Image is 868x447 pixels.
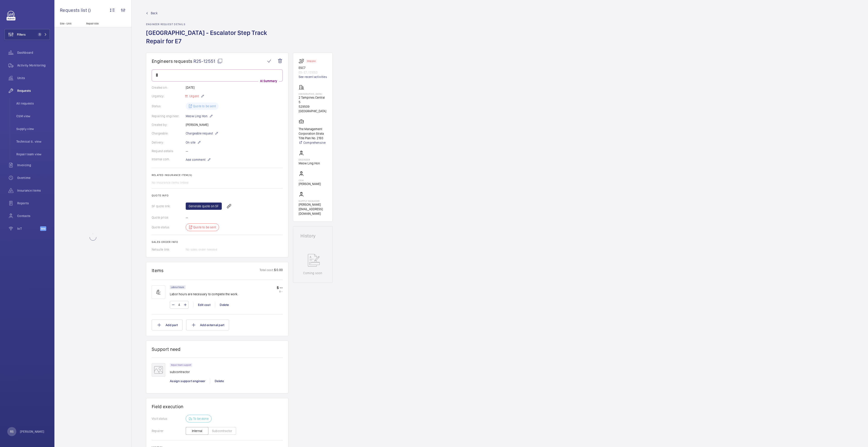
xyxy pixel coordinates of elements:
[186,157,205,162] span: Add comment
[210,379,228,383] div: Delete
[16,139,50,144] span: Technical S. view
[17,201,50,205] span: Reports
[17,226,40,231] span: IoT
[186,140,201,145] p: On site
[86,22,116,25] p: Repair title
[186,320,229,330] button: Add external part
[277,285,283,290] p: $ --
[299,179,321,182] p: CSM
[171,364,191,366] p: Repair team support
[152,173,283,177] h2: Related insurance item(s)
[299,140,327,145] a: Comprehensive
[17,32,26,37] span: Filters
[10,429,14,434] p: RS
[17,214,50,218] span: Contacts
[151,11,158,15] span: Back
[152,268,164,273] h1: Items
[170,370,195,374] p: subcontractor
[277,290,283,293] p: $ --
[299,161,320,166] p: Meow Ling Hon
[170,379,205,383] span: Assign support engineer
[299,75,327,79] a: See recent activities
[208,427,236,435] button: Subcontractor
[17,88,50,93] span: Requests
[307,60,316,62] p: Stopped
[299,200,327,202] p: Supply manager
[17,50,50,55] span: Dashboard
[186,427,208,435] button: Internal
[152,58,193,64] span: Engineers requests
[17,163,50,167] span: Invoicing
[258,79,279,83] p: AI Summary
[170,292,238,296] p: Labor hours are necessary to complete the work.
[16,101,50,106] span: All requests
[16,114,50,118] span: CSM view
[299,158,320,161] p: Engineer
[299,95,327,104] p: 2 Tampines Central 5
[299,182,321,186] p: [PERSON_NAME]
[17,188,50,193] span: Insurance items
[299,93,327,95] p: [GEOGRAPHIC_DATA]
[17,76,50,80] span: Units
[299,58,306,64] img: escalator.svg
[299,127,327,140] p: The Management Corporation Strata Title Plan No. 2193
[17,176,50,180] span: Overtime
[299,70,327,75] p: ES- E7 / E1053
[17,63,50,68] span: Activity Monitoring
[38,33,41,36] span: 1
[186,131,213,136] span: Chargeable request
[40,226,46,231] span: Beta
[303,271,322,275] p: Coming soon
[259,268,274,273] p: Total cost:
[146,29,288,53] h1: [GEOGRAPHIC_DATA] - Escalator Step Track Repair for E7
[215,303,233,307] div: Delete
[186,203,222,210] a: Generate quote on SF
[299,202,327,216] p: [PERSON_NAME][EMAIL_ADDRESS][DOMAIN_NAME]
[152,346,181,352] h1: Support need
[299,66,327,70] p: ESC7
[300,234,325,238] h1: History
[152,320,183,330] button: Add part
[54,22,84,25] p: Site - Unit
[188,94,199,98] span: Urgent
[193,303,215,307] div: Edit cost
[16,127,50,131] span: Supply view
[299,104,327,113] p: 529509 [GEOGRAPHIC_DATA]
[20,429,44,434] p: [PERSON_NAME]
[16,152,50,156] span: Repair team view
[171,286,184,288] p: Labour hours
[152,194,283,197] h2: Quote info
[152,404,283,409] h1: Field execution
[60,7,88,13] span: Requests list
[152,240,283,244] h2: Sales order info
[186,113,213,119] p: Meow Ling Hon
[5,29,50,40] button: Filters1
[146,23,288,26] h2: Engineer request details
[193,416,209,421] p: To be done
[274,268,283,273] p: $ 0.00
[152,285,165,299] img: muscle-sm.svg
[193,58,223,64] span: R25-12551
